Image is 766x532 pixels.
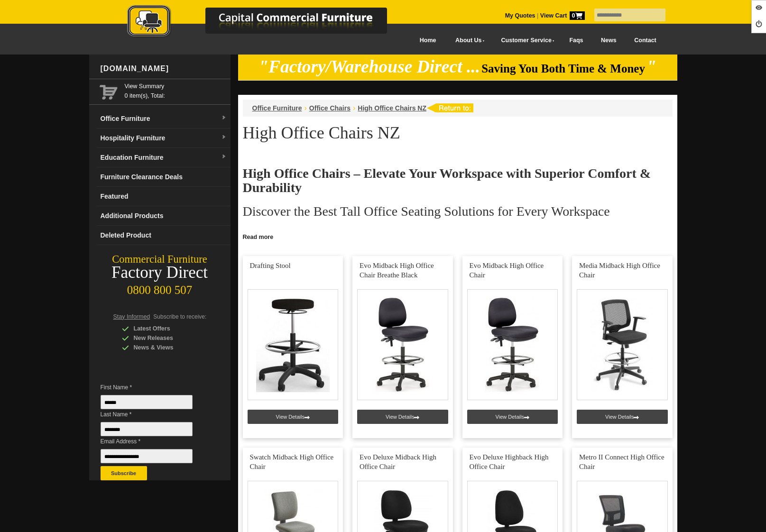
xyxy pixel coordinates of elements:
span: Stay Informed [113,313,150,320]
a: Click to read more [238,230,677,242]
span: Last Name * [101,410,207,419]
a: Additional Products [97,206,231,226]
button: Subscribe [101,466,147,480]
div: Factory Direct [89,266,231,279]
img: dropdown [221,115,227,121]
span: Email Address * [101,437,207,446]
li: › [353,103,355,113]
strong: View Cart [540,12,585,19]
strong: outstanding comfort, ergonomic support, and long-lasting durability [418,229,611,236]
strong: High Office Chairs – Elevate Your Workspace with Superior Comfort & Durability [243,166,651,195]
img: dropdown [221,135,227,140]
input: Email Address * [101,449,193,463]
a: Office Furniture [252,104,302,112]
a: Capital Commercial Furniture Logo [101,5,433,42]
a: Customer Service [490,30,560,51]
p: Upgrade your office with our , designed for . Whether you need , our collection provides the perf... [243,228,673,257]
h2: Discover the Best Tall Office Seating Solutions for Every Workspace [243,204,673,219]
span: 0 [570,11,585,20]
input: First Name * [101,395,193,409]
h1: High Office Chairs NZ [243,124,673,142]
em: "Factory/Warehouse Direct ... [258,57,480,76]
a: Faqs [561,30,592,51]
span: 0 item(s), Total: [125,82,227,99]
a: About Us [445,30,490,51]
a: Hospitality Furnituredropdown [97,128,231,148]
div: Commercial Furniture [89,253,231,266]
a: View Summary [125,82,227,91]
li: › [305,103,307,113]
a: Office Chairs [309,104,351,112]
a: View Cart0 [538,12,584,19]
img: dropdown [221,154,227,160]
div: [DOMAIN_NAME] [97,55,231,83]
strong: Elevated Office Seating [317,229,383,236]
span: Saving You Both Time & Money [481,62,645,75]
div: 0800 800 507 [89,279,231,297]
a: High Office Chairs NZ [358,104,426,112]
img: return to [426,103,473,112]
em: " [646,57,656,76]
span: First Name * [101,383,207,392]
a: Education Furnituredropdown [97,148,231,167]
a: News [592,30,625,51]
div: News & Views [122,343,212,352]
a: Contact [625,30,665,51]
a: Deleted Product [97,226,231,245]
a: Featured [97,187,231,206]
span: Subscribe to receive: [153,313,206,320]
img: Capital Commercial Furniture Logo [101,5,433,39]
div: New Releases [122,333,212,343]
a: Office Furnituredropdown [97,109,231,128]
div: Latest Offers [122,324,212,333]
input: Last Name * [101,422,193,436]
a: Furniture Clearance Deals [97,167,231,187]
a: My Quotes [505,12,535,19]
